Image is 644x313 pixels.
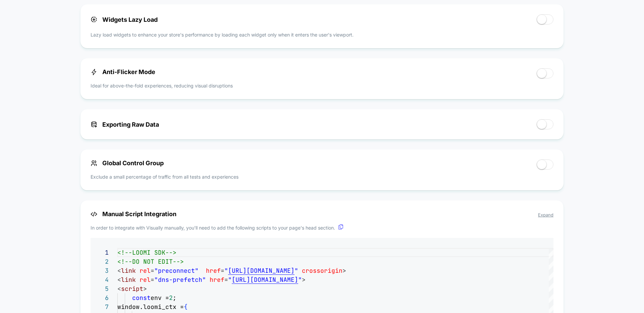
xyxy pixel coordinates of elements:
p: Exclude a small percentage of traffic from all tests and experiences [91,173,238,180]
p: Ideal for above-the-fold experiences, reducing visual disruptions [91,82,233,89]
span: Widgets Lazy Load [91,16,158,23]
span: Anti-Flicker Mode [91,68,155,75]
span: Manual Script Integration [91,210,553,217]
span: Expand [538,212,553,217]
span: Exporting Raw Data [91,121,159,128]
p: In order to integrate with Visually manually, you'll need to add the following scripts to your pa... [91,224,553,231]
span: Global Control Group [91,160,164,167]
p: Lazy load widgets to enhance your store's performance by loading each widget only when it enters ... [91,31,553,38]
